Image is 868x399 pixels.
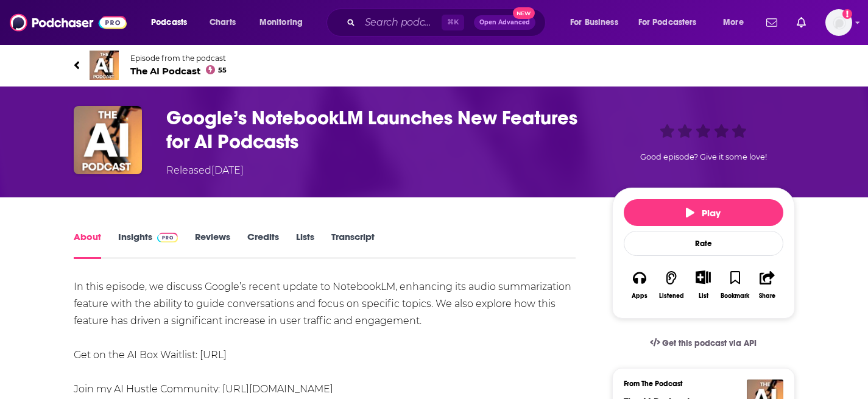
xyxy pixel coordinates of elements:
[118,231,178,259] a: InsightsPodchaser Pro
[719,263,751,307] button: Bookmark
[638,14,697,31] span: For Podcasters
[247,231,279,259] a: Credits
[721,292,749,300] div: Bookmark
[624,231,783,256] div: Rate
[166,163,244,178] div: Released [DATE]
[74,278,576,398] div: In this episode, we discuss Google’s recent update to NotebookLM, enhancing its audio summarizati...
[74,106,142,174] img: Google’s NotebookLM Launches New Features for AI Podcasts
[687,263,719,307] div: Show More ButtonList
[151,14,187,31] span: Podcasts
[632,292,647,300] div: Apps
[74,51,795,80] a: The AI PodcastEpisode from the podcastThe AI Podcast55
[659,292,684,300] div: Listened
[218,68,227,73] span: 55
[442,15,464,30] span: ⌘ K
[259,14,303,31] span: Monitoring
[474,15,535,30] button: Open AdvancedNew
[825,9,852,36] img: User Profile
[210,14,236,31] span: Charts
[157,233,178,242] img: Podchaser Pro
[759,292,775,300] div: Share
[143,13,203,32] button: open menu
[662,338,757,348] span: Get this podcast via API
[842,9,852,19] svg: Add a profile image
[630,13,715,32] button: open menu
[130,54,227,63] span: Episode from the podcast
[90,51,119,80] img: The AI Podcast
[331,231,375,259] a: Transcript
[338,9,557,37] div: Search podcasts, credits, & more...
[570,14,618,31] span: For Business
[655,263,687,307] button: Listened
[202,13,243,32] a: Charts
[640,328,767,358] a: Get this podcast via API
[825,9,852,36] span: Logged in as kindrieri
[640,152,767,161] span: Good episode? Give it some love!
[723,14,744,31] span: More
[251,13,319,32] button: open menu
[296,231,314,259] a: Lists
[479,19,530,26] span: Open Advanced
[562,13,633,32] button: open menu
[10,11,127,34] img: Podchaser - Follow, Share and Rate Podcasts
[513,7,535,19] span: New
[222,383,333,395] a: [URL][DOMAIN_NAME]⁠
[130,65,227,77] span: The AI Podcast
[691,270,716,284] button: Show More Button
[166,106,593,154] h1: Google’s NotebookLM Launches New Features for AI Podcasts
[624,380,774,388] h3: From The Podcast
[715,13,759,32] button: open menu
[686,207,721,219] span: Play
[360,13,442,32] input: Search podcasts, credits, & more...
[792,12,811,33] a: Show notifications dropdown
[624,263,655,307] button: Apps
[825,9,852,36] button: Show profile menu
[195,231,230,259] a: Reviews
[624,199,783,226] button: Play
[751,263,783,307] button: Share
[74,231,101,259] a: About
[761,12,782,33] a: Show notifications dropdown
[699,292,708,300] div: List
